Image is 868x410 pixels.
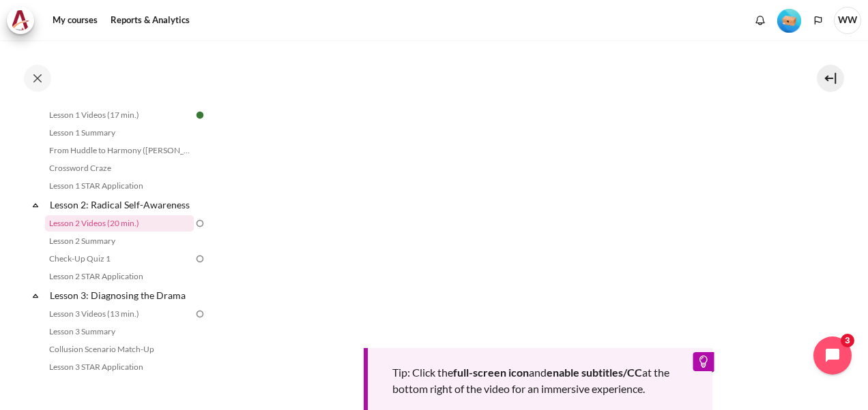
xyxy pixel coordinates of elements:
a: My courses [48,7,102,34]
span: Collapse [29,289,42,302]
iframe: OP-M2-Ridical Self-awareness-Media5-Redflags & Warning Signals [306,54,771,315]
img: To do [194,253,206,265]
img: To do [194,308,206,320]
a: From Huddle to Harmony ([PERSON_NAME]'s Story) [45,142,194,159]
a: Collusion Scenario Match-Up [45,341,194,358]
a: Lesson 3 Videos (13 min.) [45,306,194,322]
a: Reports & Analytics [106,7,194,34]
a: Architeck Architeck [7,7,41,34]
a: Lesson 3 STAR Application [45,359,194,375]
img: Architeck [11,10,30,31]
a: Lesson 2 Summary [45,233,194,249]
img: Done [194,109,206,121]
a: Lesson 3: Diagnosing the Drama [48,286,194,304]
b: enable subtitles/CC [547,366,642,379]
span: Collapse [29,198,42,212]
a: Level #1 [772,7,807,33]
a: Lesson 2 STAR Application [45,268,194,285]
a: Lesson 1 Summary [45,125,194,141]
a: Lesson 1 STAR Application [45,178,194,194]
a: User menu [834,7,861,34]
img: Level #1 [777,9,801,33]
b: full-screen icon [453,366,529,379]
span: WW [834,7,861,34]
a: Lesson 1 Videos (17 min.) [45,107,194,123]
div: Level #1 [777,7,801,33]
a: Crossword Craze [45,160,194,176]
a: Lesson 2 Videos (20 min.) [45,215,194,232]
button: Languages [808,10,828,31]
div: Show notification window with no new notifications [750,10,770,31]
a: Lesson 2: Radical Self-Awareness [48,195,194,214]
a: Lesson 3 Summary [45,324,194,340]
img: To do [194,217,206,230]
a: Check-Up Quiz 1 [45,251,194,267]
